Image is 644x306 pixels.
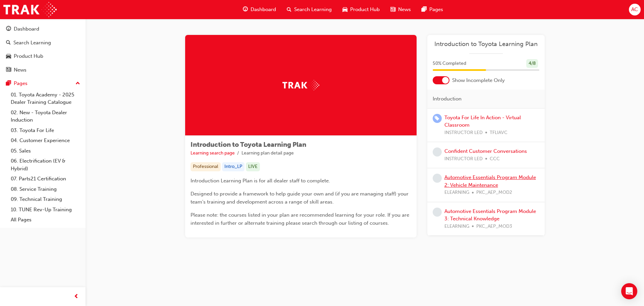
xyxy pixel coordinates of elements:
[6,81,11,87] span: pages-icon
[433,95,462,103] span: Introduction
[631,6,638,13] span: AC
[3,23,83,35] a: Dashboard
[476,223,512,230] span: PKC_AEP_MOD3
[444,208,536,222] a: Automotive Essentials Program Module 3: Technical Knowledge
[429,6,443,13] span: Pages
[3,21,83,77] button: DashboardSearch LearningProduct HubNews
[444,155,483,163] span: INSTRUCTOR LED
[444,189,469,196] span: ELEARNING
[191,191,410,205] span: Designed to provide a framework to help guide your own and (if you are managing staff) your team'...
[8,205,83,215] a: 10. TUNE Rev-Up Training
[6,26,11,32] span: guage-icon
[191,162,221,171] div: Professional
[75,79,80,88] span: up-icon
[14,80,28,87] div: Pages
[398,6,411,13] span: News
[8,90,83,107] a: 01. Toyota Academy - 2025 Dealer Training Catalogue
[490,129,507,137] span: TFLIAVC
[8,125,83,136] a: 03. Toyota For Life
[251,6,276,13] span: Dashboard
[629,4,641,15] button: AC
[8,215,83,225] a: All Pages
[3,64,83,76] a: News
[281,3,337,16] a: search-iconSearch Learning
[433,60,466,68] span: 50 % Completed
[3,77,83,90] button: Pages
[74,293,79,301] span: prev-icon
[490,155,500,163] span: CCC
[246,162,260,171] div: LIVE
[241,149,294,157] li: Learning plan detail page
[8,146,83,156] a: 05. Sales
[444,148,527,154] a: Confident Customer Conversations
[8,184,83,194] a: 08. Service Training
[433,114,442,123] span: learningRecordVerb_ENROLL-icon
[444,115,521,128] a: Toyota For Life In Action - Virtual Classroom
[444,174,536,188] a: Automotive Essentials Program Module 2: Vehicle Maintenance
[390,5,395,14] span: news-icon
[444,129,483,137] span: INSTRUCTOR LED
[433,147,442,157] span: learningRecordVerb_NONE-icon
[452,77,505,84] span: Show Incomplete Only
[243,5,248,14] span: guage-icon
[444,223,469,230] span: ELEARNING
[621,283,637,299] div: Open Intercom Messenger
[6,40,11,46] span: search-icon
[6,53,11,59] span: car-icon
[385,3,416,16] a: news-iconNews
[342,5,347,14] span: car-icon
[13,39,51,47] div: Search Learning
[191,178,330,184] span: Introduction Learning Plan is for all dealer staff to complete.
[3,37,83,49] a: Search Learning
[237,3,281,16] a: guage-iconDashboard
[6,67,11,73] span: news-icon
[282,80,319,90] img: Trak
[8,135,83,146] a: 04. Customer Experience
[14,52,43,60] div: Product Hub
[350,6,380,13] span: Product Hub
[433,40,539,48] a: Introduction to Toyota Learning Plan
[191,212,411,226] span: Please note: the courses listed in your plan are recommended learning for your role. If you are i...
[8,107,83,125] a: 02. New - Toyota Dealer Induction
[191,141,306,148] span: Introduction to Toyota Learning Plan
[433,174,442,183] span: learningRecordVerb_NONE-icon
[294,6,332,13] span: Search Learning
[433,208,442,217] span: learningRecordVerb_NONE-icon
[8,194,83,205] a: 09. Technical Training
[3,2,57,17] img: Trak
[14,25,39,33] div: Dashboard
[8,156,83,174] a: 06. Electrification (EV & Hybrid)
[287,5,291,14] span: search-icon
[191,150,235,156] a: Learning search page
[476,189,512,196] span: PKC_AEP_MOD2
[222,162,245,171] div: Intro_LP
[422,5,427,14] span: pages-icon
[337,3,385,16] a: car-iconProduct Hub
[416,3,448,16] a: pages-iconPages
[8,174,83,184] a: 07. Parts21 Certification
[14,66,26,74] div: News
[526,59,538,68] div: 4 / 8
[3,50,83,62] a: Product Hub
